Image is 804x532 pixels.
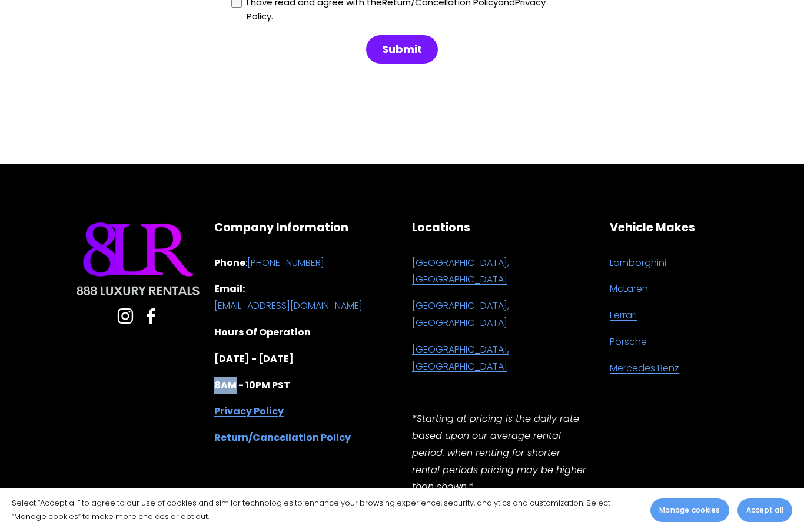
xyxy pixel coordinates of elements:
[12,497,639,524] p: Select “Accept all” to agree to our use of cookies and similar technologies to enhance your brows...
[610,281,648,298] a: McLaren
[412,220,470,235] strong: Locations
[214,255,392,272] p: :
[610,255,666,272] a: Lamborghini
[412,255,590,289] a: [GEOGRAPHIC_DATA], [GEOGRAPHIC_DATA]
[737,498,792,522] button: Accept all
[214,430,351,447] a: Return/Cancellation Policy
[214,298,363,315] a: [EMAIL_ADDRESS][DOMAIN_NAME]
[143,308,160,324] a: Facebook
[214,431,351,444] strong: Return/Cancellation Policy
[214,404,284,418] strong: Privacy Policy
[214,282,245,295] strong: Email:
[214,220,348,235] strong: Company Information
[610,360,679,377] a: Mercedes Benz
[412,412,589,493] em: *Starting at pricing is the daily rate based upon our average rental period. when renting for sho...
[610,220,695,235] strong: Vehicle Makes
[214,325,311,339] strong: Hours Of Operation
[214,378,290,392] strong: 8AM - 10PM PST
[659,505,720,516] span: Manage cookies
[610,307,637,324] a: Ferrari
[650,498,729,522] button: Manage cookies
[412,298,590,332] a: [GEOGRAPHIC_DATA], [GEOGRAPHIC_DATA]
[117,308,134,324] a: Instagram
[382,42,422,56] span: Submit
[214,352,294,365] strong: [DATE] - [DATE]
[746,505,783,516] span: Accept all
[214,403,284,420] a: Privacy Policy
[610,334,647,351] a: Porsche
[412,341,590,375] a: [GEOGRAPHIC_DATA], [GEOGRAPHIC_DATA]
[247,255,324,272] a: [PHONE_NUMBER]
[366,35,438,64] button: Submit
[214,256,245,270] strong: Phone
